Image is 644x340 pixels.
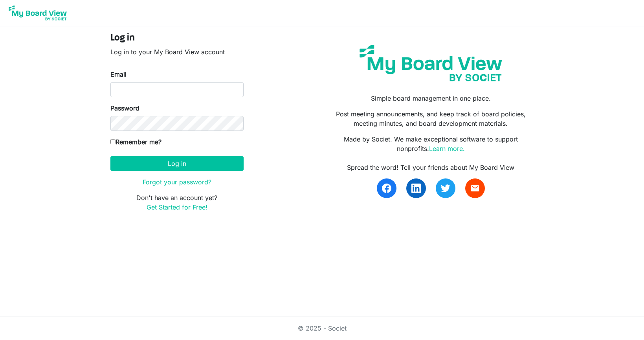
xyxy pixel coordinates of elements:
[110,103,139,113] label: Password
[429,145,465,153] a: Learn more.
[470,184,480,193] span: email
[110,70,127,79] label: Email
[465,178,485,198] a: email
[143,178,211,186] a: Forgot your password?
[382,184,391,193] img: facebook.svg
[110,139,116,144] input: Remember me?
[328,109,534,128] p: Post meeting announcements, and keep track of board policies, meeting minutes, and board developm...
[354,39,508,87] img: my-board-view-societ.svg
[328,163,534,172] div: Spread the word! Tell your friends about My Board View
[328,134,534,153] p: Made by Societ. We make exceptional software to support nonprofits.
[147,203,207,211] a: Get Started for Free!
[110,47,244,57] p: Log in to your My Board View account
[411,184,421,193] img: linkedin.svg
[110,33,244,44] h4: Log in
[328,94,534,103] p: Simple board management in one place.
[110,193,244,212] p: Don't have an account yet?
[441,184,450,193] img: twitter.svg
[110,156,244,171] button: Log in
[110,137,161,147] label: Remember me?
[298,324,347,332] a: © 2025 - Societ
[6,3,69,23] img: My Board View Logo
